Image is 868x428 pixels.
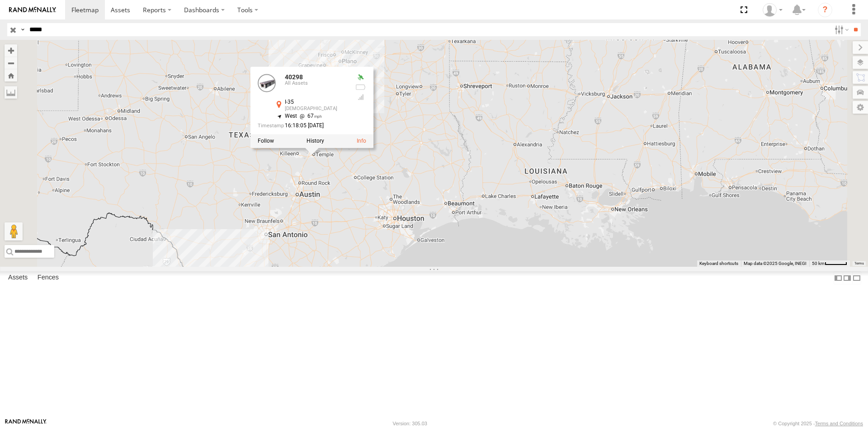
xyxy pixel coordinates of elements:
[393,421,427,426] div: Version: 305.03
[9,7,56,13] img: rand-logo.svg
[285,81,348,86] div: All Assets
[285,73,303,81] a: 40298
[809,260,850,267] button: Map Scale: 50 km per 46 pixels
[699,260,738,267] button: Keyboard shortcuts
[297,113,322,119] span: 67
[355,84,366,91] div: No battery health information received from this device.
[258,74,276,92] a: View Asset Details
[4,272,32,284] label: Assets
[5,69,17,82] button: Zoom Home
[831,23,850,36] label: Search Filter Options
[285,113,297,119] span: West
[5,419,47,428] a: Visit our Website
[773,421,863,426] div: © Copyright 2025 -
[815,421,863,426] a: Terms and Conditions
[834,271,843,284] label: Dock Summary Table to the Left
[744,261,807,266] span: Map data ©2025 Google, INEGI
[33,272,63,284] label: Fences
[357,138,366,144] a: View Asset Details
[818,3,832,17] i: ?
[812,261,825,266] span: 50 km
[355,93,366,101] div: Last Event GSM Signal Strength
[853,101,868,114] label: Map Settings
[258,138,274,144] label: Realtime tracking of Asset
[19,23,26,36] label: Search Query
[843,271,852,284] label: Dock Summary Table to the Right
[355,74,366,81] div: Valid GPS Fix
[5,222,23,240] button: Drag Pegman onto the map to open Street View
[307,138,324,144] label: View Asset History
[852,271,861,284] label: Hide Summary Table
[854,262,864,265] a: Terms
[285,99,348,105] div: I-35
[285,106,348,111] div: [DEMOGRAPHIC_DATA]
[5,57,17,69] button: Zoom out
[5,86,17,99] label: Measure
[759,3,786,17] div: Ryan Roxas
[5,44,17,57] button: Zoom in
[258,123,348,129] div: Date/time of location update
